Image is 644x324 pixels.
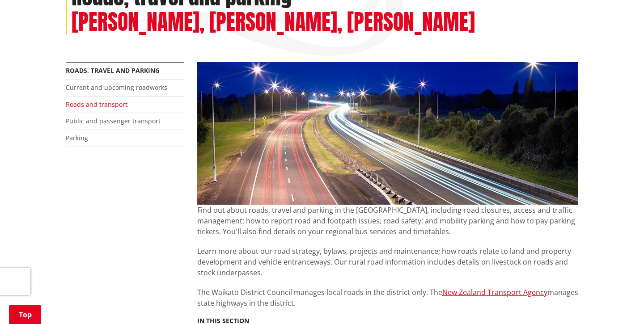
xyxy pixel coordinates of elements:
p: The Waikato District Council manages local roads in the district only. The manages state highways... [197,287,578,308]
iframe: Messenger Launcher [603,286,635,319]
p: Learn more about our road strategy, bylaws, projects and maintenance; how roads relate to land an... [197,246,578,278]
a: Parking [66,134,88,142]
a: New Zealand Transport Agency [442,287,547,297]
a: Top [9,305,41,324]
a: Roads, travel and parking [66,66,160,75]
h2: [PERSON_NAME], [PERSON_NAME], [PERSON_NAME] [72,9,475,35]
img: Roads, travel and parking [197,62,578,205]
a: Current and upcoming roadworks [66,83,167,92]
a: Public and passenger transport [66,117,161,125]
a: Roads and transport [66,100,127,109]
p: Find out about roads, travel and parking in the [GEOGRAPHIC_DATA], including road closures, acces... [197,205,578,237]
